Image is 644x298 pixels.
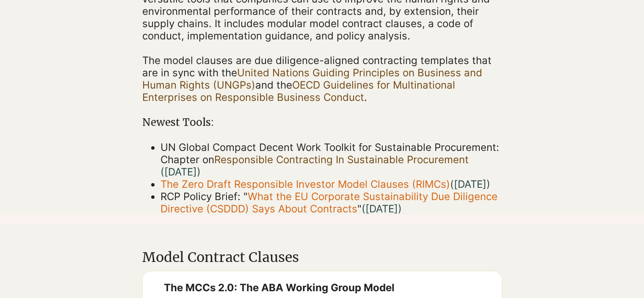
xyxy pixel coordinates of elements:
span: ( [450,178,486,190]
a: What the EU Corporate Sustainability Due Diligence Directive (CSDDD) Says About Contracts [160,190,498,215]
a: Responsible Contracting In Sustainable Procurement [214,153,469,166]
span: The model clauses are due diligence-aligned contracting templates that are in sync with the and t... [142,54,492,103]
a: OECD Guidelines for Multinational Enterprises on Responsible Business Conduct [142,79,455,103]
span: UN Global Compact Decent Work Toolkit for Sustainable Procurement: Chapter on [160,141,499,178]
span: Newest Tools: [142,116,214,129]
span: ([DATE]) [160,166,201,178]
span: Model Contract Clauses [142,249,299,266]
span: RCP Policy Brief: " " [160,190,498,215]
a: [DATE] [454,178,486,190]
span: ([DATE]) [362,203,402,215]
a: ) [486,178,490,190]
a: The Zero Draft Responsible Investor Model Clauses (RIMCs) [160,178,450,190]
a: United Nations Guiding Principles on Business and Human Rights (UNGPs) [142,67,482,91]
